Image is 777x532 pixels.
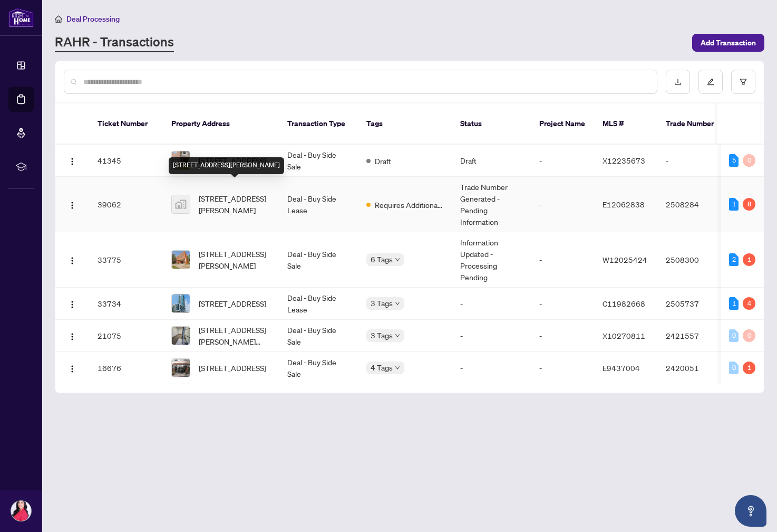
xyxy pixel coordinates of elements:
[169,157,284,174] div: [STREET_ADDRESS][PERSON_NAME]
[199,193,270,216] span: [STREET_ADDRESS][PERSON_NAME]
[657,352,731,384] td: 2420051
[279,177,358,232] td: Deal - Buy Side Lease
[395,333,400,338] span: down
[395,301,400,306] span: down
[68,300,76,309] img: Logo
[657,145,731,177] td: -
[735,495,766,527] button: Open asap
[657,320,731,352] td: 2421557
[172,327,190,345] img: thumbnail-img
[452,177,531,232] td: Trade Number Generated - Pending Information
[89,288,163,320] td: 33734
[603,363,640,373] span: E9437004
[657,288,731,320] td: 2505737
[743,198,755,211] div: 8
[279,145,358,177] td: Deal - Buy Side Sale
[64,295,81,312] button: Logo
[452,232,531,288] td: Information Updated - Processing Pending
[729,253,739,266] div: 2
[743,329,755,342] div: 0
[729,329,739,342] div: 0
[375,155,391,167] span: Draft
[172,151,190,169] img: thumbnail-img
[89,232,163,288] td: 33775
[199,248,270,271] span: [STREET_ADDRESS][PERSON_NAME]
[64,359,81,376] button: Logo
[68,332,76,341] img: Logo
[371,253,393,265] span: 6 Tags
[657,232,731,288] td: 2508300
[199,155,266,166] span: [STREET_ADDRESS]
[531,352,594,384] td: -
[452,145,531,177] td: Draft
[199,324,270,347] span: [STREET_ADDRESS][PERSON_NAME][PERSON_NAME]
[452,320,531,352] td: -
[531,103,594,145] th: Project Name
[163,103,279,145] th: Property Address
[452,288,531,320] td: -
[279,103,358,145] th: Transaction Type
[698,70,723,94] button: edit
[729,362,739,374] div: 0
[531,320,594,352] td: -
[199,298,266,309] span: [STREET_ADDRESS]
[89,352,163,384] td: 16676
[279,320,358,352] td: Deal - Buy Side Sale
[603,331,645,340] span: X10270811
[172,251,190,269] img: thumbnail-img
[172,359,190,377] img: thumbnail-img
[701,34,756,51] span: Add Transaction
[603,255,647,264] span: W12025424
[674,78,682,85] span: download
[68,157,76,166] img: Logo
[743,253,755,266] div: 1
[64,152,81,169] button: Logo
[531,177,594,232] td: -
[64,196,81,213] button: Logo
[603,156,645,165] span: X12235673
[371,329,393,341] span: 3 Tags
[603,199,645,209] span: E12062838
[199,362,266,374] span: [STREET_ADDRESS]
[395,365,400,370] span: down
[729,297,739,310] div: 1
[89,320,163,352] td: 21075
[55,33,174,52] a: RAHR - Transactions
[707,78,714,85] span: edit
[743,362,755,374] div: 1
[279,352,358,384] td: Deal - Buy Side Sale
[358,103,452,145] th: Tags
[371,297,393,309] span: 3 Tags
[279,232,358,288] td: Deal - Buy Side Sale
[740,78,747,85] span: filter
[89,177,163,232] td: 39062
[666,70,690,94] button: download
[64,327,81,344] button: Logo
[452,103,531,145] th: Status
[279,288,358,320] td: Deal - Buy Side Lease
[729,154,739,167] div: 5
[531,288,594,320] td: -
[603,299,645,308] span: C11982668
[89,103,163,145] th: Ticket Number
[531,145,594,177] td: -
[657,103,731,145] th: Trade Number
[375,199,443,211] span: Requires Additional Docs
[743,297,755,310] div: 4
[89,145,163,177] td: 41345
[594,103,657,145] th: MLS #
[68,365,76,373] img: Logo
[11,501,31,521] img: Profile Icon
[172,294,190,312] img: thumbnail-img
[8,8,34,27] img: logo
[371,362,393,374] span: 4 Tags
[68,201,76,210] img: Logo
[531,232,594,288] td: -
[172,195,190,213] img: thumbnail-img
[729,198,739,211] div: 1
[66,14,120,24] span: Deal Processing
[743,154,755,167] div: 0
[731,70,755,94] button: filter
[657,177,731,232] td: 2508284
[55,15,62,23] span: home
